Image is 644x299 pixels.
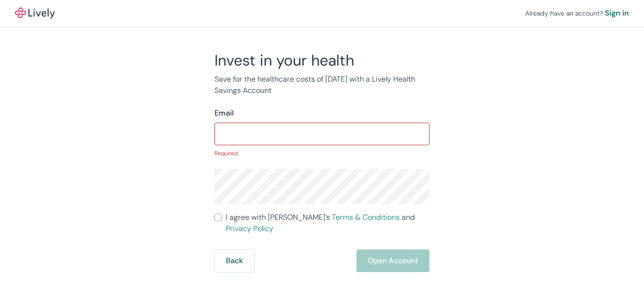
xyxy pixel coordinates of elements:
[215,51,429,70] h2: Invest in your health
[215,108,234,119] label: Email
[605,8,629,19] a: Sign in
[215,149,429,158] p: Required
[226,212,429,234] span: I agree with [PERSON_NAME]’s and
[332,212,400,222] a: Terms & Conditions
[215,249,254,272] button: Back
[15,8,55,19] img: Lively
[226,224,273,233] a: Privacy Policy
[15,8,55,19] a: LivelyLively
[215,74,429,96] p: Save for the healthcare costs of [DATE] with a Lively Health Savings Account
[525,8,629,19] div: Already have an account?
